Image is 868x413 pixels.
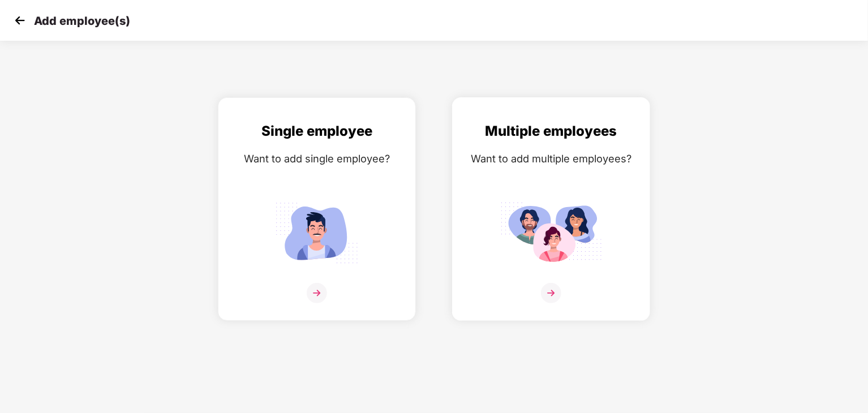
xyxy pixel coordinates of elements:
[500,197,602,268] img: svg+xml;base64,PHN2ZyB4bWxucz0iaHR0cDovL3d3dy53My5vcmcvMjAwMC9zdmciIGlkPSJNdWx0aXBsZV9lbXBsb3llZS...
[230,121,404,142] div: Single employee
[230,150,404,167] div: Want to add single employee?
[464,121,638,142] div: Multiple employees
[464,150,638,167] div: Want to add multiple employees?
[34,14,130,28] p: Add employee(s)
[11,12,28,29] img: svg+xml;base64,PHN2ZyB4bWxucz0iaHR0cDovL3d3dy53My5vcmcvMjAwMC9zdmciIHdpZHRoPSIzMCIgaGVpZ2h0PSIzMC...
[541,283,561,303] img: svg+xml;base64,PHN2ZyB4bWxucz0iaHR0cDovL3d3dy53My5vcmcvMjAwMC9zdmciIHdpZHRoPSIzNiIgaGVpZ2h0PSIzNi...
[266,197,368,268] img: svg+xml;base64,PHN2ZyB4bWxucz0iaHR0cDovL3d3dy53My5vcmcvMjAwMC9zdmciIGlkPSJTaW5nbGVfZW1wbG95ZWUiIH...
[307,283,327,303] img: svg+xml;base64,PHN2ZyB4bWxucz0iaHR0cDovL3d3dy53My5vcmcvMjAwMC9zdmciIHdpZHRoPSIzNiIgaGVpZ2h0PSIzNi...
